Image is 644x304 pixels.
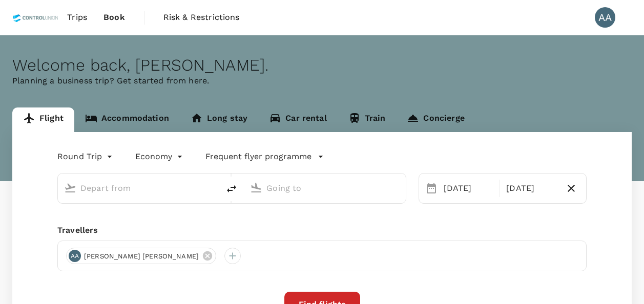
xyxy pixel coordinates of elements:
[258,107,338,132] a: Car rental
[66,248,216,264] div: AA[PERSON_NAME] [PERSON_NAME]
[212,187,214,189] button: Open
[180,107,258,132] a: Long stay
[266,180,384,196] input: Going to
[78,251,205,262] span: [PERSON_NAME] [PERSON_NAME]
[205,150,324,163] button: Frequent flyer programme
[74,107,180,132] a: Accommodation
[205,150,311,163] p: Frequent flyer programme
[135,148,185,165] div: Economy
[57,224,587,236] div: Travellers
[12,6,59,29] img: Control Union Malaysia Sdn. Bhd.
[163,11,240,24] span: Risk & Restrictions
[80,180,198,196] input: Depart from
[595,7,615,28] div: AA
[338,107,397,132] a: Train
[57,148,115,165] div: Round Trip
[67,11,87,24] span: Trips
[502,178,560,199] div: [DATE]
[103,11,125,24] span: Book
[12,75,632,87] p: Planning a business trip? Get started from here.
[12,56,632,75] div: Welcome back , [PERSON_NAME] .
[399,187,401,189] button: Open
[219,177,244,201] button: delete
[396,107,475,132] a: Concierge
[12,107,74,132] a: Flight
[69,250,81,262] div: AA
[440,178,498,199] div: [DATE]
